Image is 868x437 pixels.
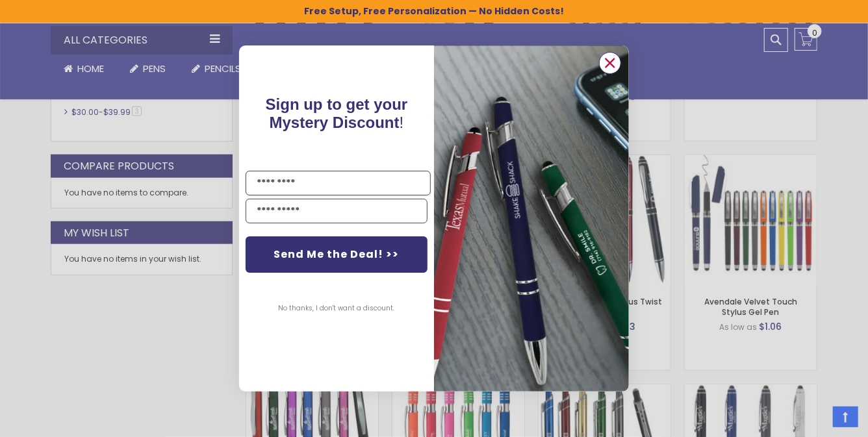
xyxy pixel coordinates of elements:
span: Sign up to get your Mystery Discount [266,95,408,131]
button: Send Me the Deal! >> [246,236,428,273]
img: pop-up-image [434,45,629,392]
button: Close dialog [599,52,621,74]
span: ! [266,95,408,131]
button: No thanks, I don't want a discount. [272,292,402,325]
